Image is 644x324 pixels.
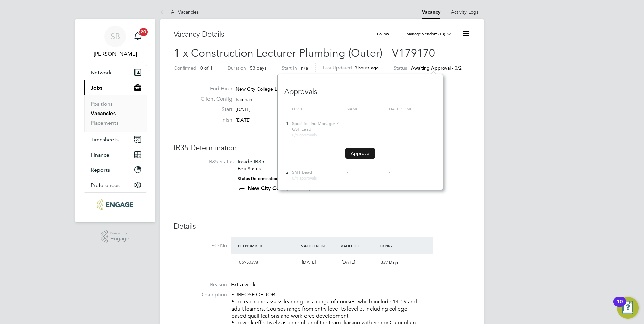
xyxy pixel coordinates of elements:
[387,103,436,115] div: Date / time
[355,65,379,71] span: 9 hours ago
[394,65,407,71] label: Status
[101,230,130,243] a: Powered byEngage
[174,291,227,298] label: Description
[451,9,478,15] a: Activity Logs
[84,177,147,192] button: Preferences
[200,65,213,71] span: 0 of 1
[250,65,266,71] span: 53 days
[97,199,133,210] img: ncclondon-logo-retina.png
[91,152,109,158] span: Finance
[110,236,129,242] span: Engage
[347,121,386,127] div: -
[389,170,434,175] div: -
[75,19,155,222] nav: Main navigation
[84,80,147,95] button: Jobs
[238,166,261,172] a: Edit Status
[174,65,196,71] label: Confirmed
[84,132,147,147] button: Timesheets
[84,199,147,210] a: Go to home page
[389,121,434,127] div: -
[110,32,120,41] span: SB
[292,121,339,132] span: Specific Line Manager / GSF Lead
[238,176,299,181] strong: Status Determination Statement
[617,297,639,319] button: Open Resource Center, 10 new notifications
[284,118,290,130] div: 1
[174,242,227,249] label: PO No
[284,80,436,97] h3: Approvals
[174,30,372,39] h3: Vacancy Details
[381,259,399,265] span: 339 Days
[160,9,199,15] a: All Vacancies
[236,106,251,112] span: [DATE]
[84,147,147,162] button: Finance
[299,239,339,252] div: Valid From
[110,230,129,236] span: Powered by
[238,158,264,165] span: Inside IR35
[239,259,258,265] span: 05950398
[91,167,110,173] span: Reports
[292,175,317,181] span: 0/1 approvals
[174,46,435,60] span: 1 x Construction Lecturer Plumbing (Outer) - V179170
[195,96,232,103] label: Client Config
[91,110,116,117] a: Vacancies
[290,103,345,115] div: Level
[84,65,147,80] button: Network
[378,239,417,252] div: Expiry
[195,85,232,92] label: End Hirer
[339,239,378,252] div: Valid To
[345,148,375,159] button: Approve
[236,117,251,123] span: [DATE]
[139,28,148,36] span: 20
[181,158,234,165] label: IR35 Status
[347,170,386,175] div: -
[174,143,470,153] h3: IR35 Determination
[617,302,623,311] div: 10
[174,281,227,288] label: Reason
[131,26,144,47] a: 20
[302,259,316,265] span: [DATE]
[91,101,113,107] a: Positions
[345,103,387,115] div: Name
[292,132,317,137] span: 0/1 approvals
[91,85,102,91] span: Jobs
[236,86,290,92] span: New City College Limited
[236,239,299,252] div: PO Number
[228,65,246,71] label: Duration
[91,136,119,143] span: Timesheets
[342,259,355,265] span: [DATE]
[236,96,254,102] span: Rainham
[401,30,455,38] button: Manage Vendors (13)
[195,117,232,124] label: Finish
[84,162,147,177] button: Reports
[84,50,147,58] span: Stephen Brayshaw
[174,222,470,231] h3: Details
[372,30,394,38] button: Follow
[84,26,147,58] a: SB[PERSON_NAME]
[292,169,312,175] span: SMT Lead
[91,182,120,188] span: Preferences
[195,106,232,113] label: Start
[411,65,462,71] span: Awaiting approval - 0/2
[91,120,119,126] a: Placements
[301,65,308,71] span: n/a
[323,65,352,71] label: Last Updated
[231,281,256,288] span: Extra work
[284,166,290,179] div: 2
[84,95,147,132] div: Jobs
[282,65,297,71] label: Start In
[422,9,440,15] a: Vacancy
[91,69,112,76] span: Network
